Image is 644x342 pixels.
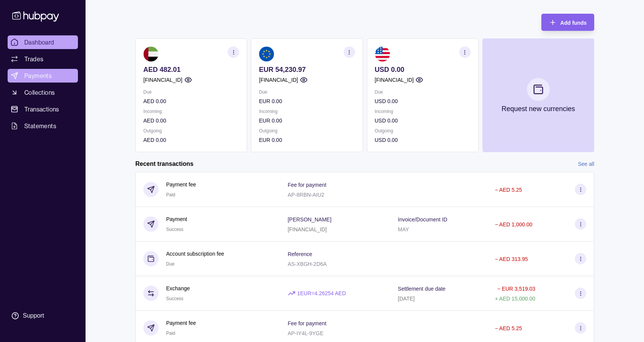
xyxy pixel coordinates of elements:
span: Dashboard [24,38,54,47]
p: AED 0.00 [143,97,239,105]
p: [FINANCIAL_ID] [259,76,298,84]
p: [PERSON_NAME] [288,216,332,223]
img: eu [259,46,274,62]
p: Incoming [375,107,471,116]
p: Incoming [259,107,355,116]
span: Statements [24,121,56,130]
p: + AED 15,000.00 [495,296,535,302]
p: Fee for payment [288,182,327,188]
p: EUR 0.00 [259,116,355,125]
button: Add funds [541,14,594,31]
span: Payments [24,71,52,80]
p: Request new currencies [501,105,575,113]
p: Reference [288,251,312,257]
p: [FINANCIAL_ID] [143,76,182,84]
p: − AED 1,000.00 [495,221,532,227]
p: [FINANCIAL_ID] [375,76,414,84]
span: Add funds [560,20,587,26]
p: EUR 54,230.97 [259,65,355,74]
img: ae [143,46,159,62]
button: Request new currencies [482,38,594,152]
p: − AED 313.95 [495,256,528,262]
a: Trades [8,52,78,66]
span: Collections [24,88,55,97]
p: − AED 5.25 [495,325,522,331]
p: USD 0.00 [375,116,471,125]
div: Support [23,312,44,320]
p: USD 0.00 [375,97,471,105]
p: USD 0.00 [375,136,471,144]
a: Dashboard [8,35,78,49]
p: AP-IY4L-9YGE [288,330,324,336]
a: See all [578,160,594,168]
p: Outgoing [143,127,239,135]
a: Collections [8,86,78,99]
p: Due [375,88,471,96]
p: − AED 5.25 [495,187,522,193]
span: Paid [166,331,175,336]
span: Success [166,227,183,232]
p: Account subscription fee [166,250,224,258]
p: − EUR 3,519.03 [497,286,535,292]
p: AP-8RBN-AIU2 [288,192,324,198]
p: Settlement due date [398,286,446,292]
span: Paid [166,192,175,197]
p: Due [259,88,355,96]
p: AED 0.00 [143,136,239,144]
p: Fee for payment [288,320,327,326]
p: [DATE] [398,296,415,302]
p: AED 0.00 [143,116,239,125]
p: USD 0.00 [375,65,471,74]
p: Payment fee [166,180,196,189]
p: EUR 0.00 [259,97,355,105]
p: Invoice/Document ID [398,216,447,223]
p: Payment fee [166,319,196,327]
p: Payment [166,215,187,223]
p: Outgoing [259,127,355,135]
img: us [375,46,390,62]
p: Due [143,88,239,96]
a: Transactions [8,102,78,116]
span: Transactions [24,105,59,114]
p: Exchange [166,284,190,293]
p: [FINANCIAL_ID] [288,226,327,232]
p: 1 EUR = 4.26254 AED [297,289,346,297]
span: Trades [24,54,43,64]
a: Statements [8,119,78,133]
span: Success [166,296,183,301]
p: AS-XBGH-2D6A [288,261,327,267]
p: MAY [398,226,409,232]
p: AED 482.01 [143,65,239,74]
a: Support [8,308,78,324]
p: EUR 0.00 [259,136,355,144]
span: Due [166,261,174,267]
a: Payments [8,69,78,83]
p: Outgoing [375,127,471,135]
h2: Recent transactions [135,160,194,168]
p: Incoming [143,107,239,116]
